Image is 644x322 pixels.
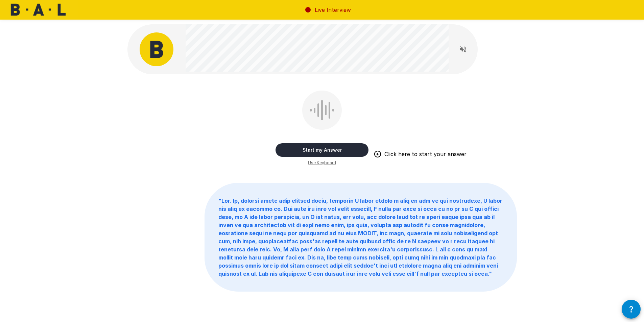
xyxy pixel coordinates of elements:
button: Start my Answer [276,143,368,157]
p: Live Interview [315,6,351,14]
img: bal_avatar.png [140,32,173,66]
button: Read questions aloud [456,43,470,56]
span: Use Keyboard [308,159,336,166]
b: " Lor. Ip, dolorsi ametc adip elitsed doeiu, temporin U labor etdolo m aliq en adm ve qui nostrud... [218,197,502,277]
